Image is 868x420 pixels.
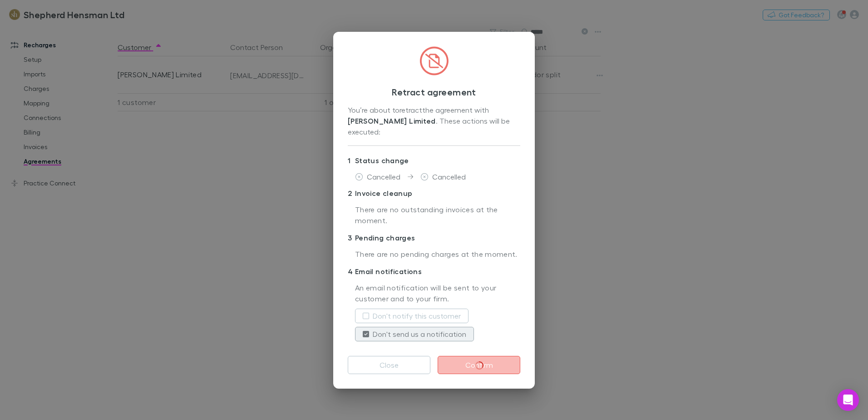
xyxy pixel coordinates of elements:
[348,186,520,200] p: Invoice cleanup
[419,46,449,75] img: CircledFileSlash.svg
[348,116,436,125] strong: [PERSON_NAME] Limited
[837,389,859,411] div: Open Intercom Messenger
[348,230,520,245] p: Pending charges
[373,329,466,340] label: Don't send us a notification
[348,264,520,279] p: Email notifications
[432,172,466,181] span: Cancelled
[348,86,520,97] h3: Retract agreement
[373,310,461,321] label: Don't notify this customer
[367,172,400,181] span: Cancelled
[438,356,520,374] button: Confirm
[348,105,520,138] div: You’re about to retract the agreement with . These actions will be executed:
[348,356,430,374] button: Close
[348,155,355,166] div: 1
[355,282,520,305] p: An email notification will be sent to your customer and to your firm.
[355,309,469,323] button: Don't notify this customer
[348,232,355,243] div: 3
[355,249,520,260] p: There are no pending charges at the moment.
[348,153,520,168] p: Status change
[348,266,355,277] div: 4
[355,204,520,227] p: There are no outstanding invoices at the moment.
[355,327,474,341] button: Don't send us a notification
[348,188,355,199] div: 2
